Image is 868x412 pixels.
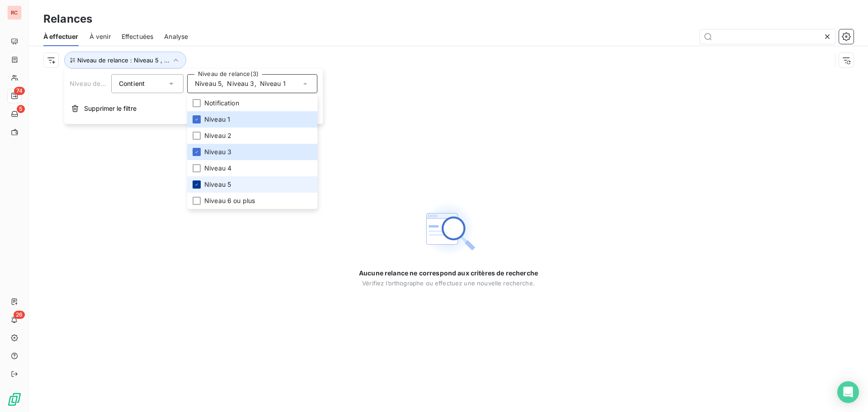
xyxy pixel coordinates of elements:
span: Supprimer le filtre [84,104,137,113]
span: Niveau 4 [204,164,231,173]
span: Niveau de relance [70,80,125,87]
input: Rechercher [700,29,835,44]
div: Open Intercom Messenger [837,381,859,403]
span: Niveau 6 ou plus [204,196,255,205]
span: Niveau 2 [204,131,231,140]
span: , [255,79,256,88]
img: Empty state [420,200,477,258]
span: Analyse [164,32,188,41]
span: Niveau 1 [204,115,230,124]
span: Notification [204,99,239,108]
span: Vérifiez l’orthographe ou effectuez une nouvelle recherche. [362,279,535,287]
span: 74 [14,87,25,95]
button: Niveau de relance : Niveau 5 , ... [64,52,186,69]
span: , [222,79,223,88]
span: Aucune relance ne correspond aux critères de recherche [359,269,538,278]
span: Niveau 5 [195,79,222,88]
span: 26 [14,311,25,319]
span: Effectuées [122,32,154,41]
div: RC [7,5,22,20]
span: Niveau de relance : Niveau 5 , ... [77,57,170,64]
span: Niveau 5 [204,180,231,189]
span: À venir [90,32,111,41]
span: Niveau 3 [227,79,254,88]
span: 5 [17,105,25,113]
span: Niveau 1 [260,79,286,88]
span: Contient [119,80,145,87]
span: Niveau 3 [204,147,231,156]
span: À effectuer [43,32,79,41]
h3: Relances [43,11,92,27]
button: Supprimer le filtre [64,99,323,118]
img: Logo LeanPay [7,392,22,407]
